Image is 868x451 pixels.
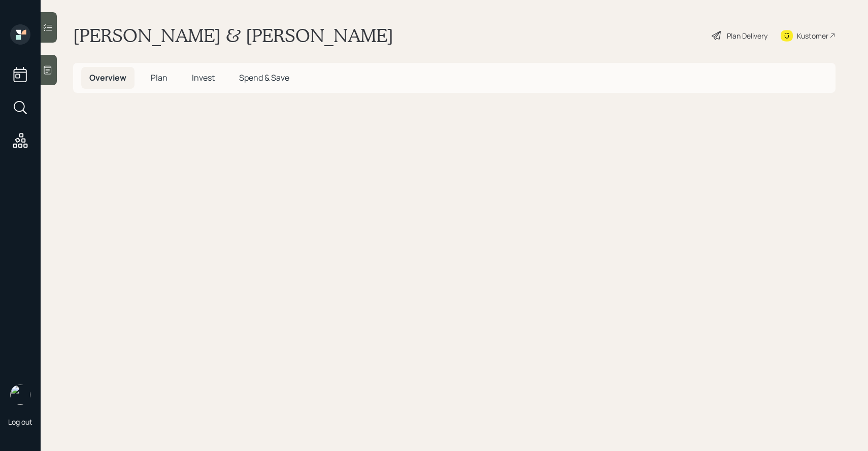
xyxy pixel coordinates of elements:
[239,72,289,83] span: Spend & Save
[89,72,126,83] span: Overview
[151,72,168,83] span: Plan
[797,30,828,41] div: Kustomer
[10,385,30,405] img: sami-boghos-headshot.png
[727,30,767,41] div: Plan Delivery
[192,72,215,83] span: Invest
[73,24,393,47] h1: [PERSON_NAME] & [PERSON_NAME]
[8,417,32,427] div: Log out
